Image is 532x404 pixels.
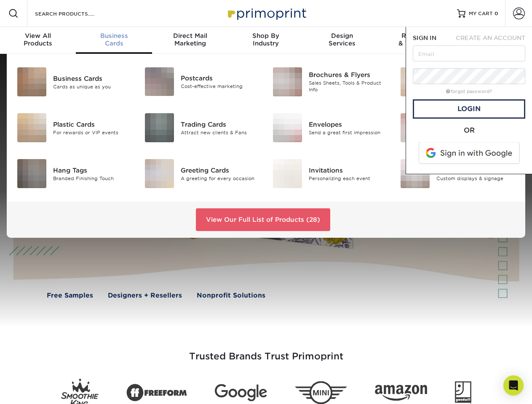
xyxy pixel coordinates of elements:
[413,45,525,61] input: Email
[456,35,525,41] span: CREATE AN ACCOUNT
[455,381,471,404] img: Goodwill
[495,11,498,16] span: 0
[380,32,456,47] div: & Templates
[34,8,116,19] input: SEARCH PRODUCTS.....
[446,89,492,94] a: forgot password?
[152,32,228,47] div: Marketing
[76,32,152,40] span: Business
[152,32,228,40] span: Direct Mail
[304,32,380,47] div: Services
[228,32,304,40] span: Shop By
[413,35,436,41] span: SIGN IN
[152,27,228,54] a: Direct MailMarketing
[228,32,304,47] div: Industry
[20,331,513,372] h3: Trusted Brands Trust Primoprint
[228,27,304,54] a: Shop ByIndustry
[413,125,525,136] div: OR
[413,99,525,119] a: Login
[375,385,427,401] img: Amazon
[224,4,308,22] img: Primoprint
[76,27,152,54] a: BusinessCards
[2,378,72,401] iframe: Google Customer Reviews
[215,384,267,401] img: Google
[469,10,493,17] span: MY CART
[380,27,456,54] a: Resources& Templates
[380,32,456,40] span: Resources
[304,32,380,40] span: Design
[503,375,524,396] div: Open Intercom Messenger
[196,208,330,231] a: View Our Full List of Products (28)
[76,32,152,47] div: Cards
[304,27,380,54] a: DesignServices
